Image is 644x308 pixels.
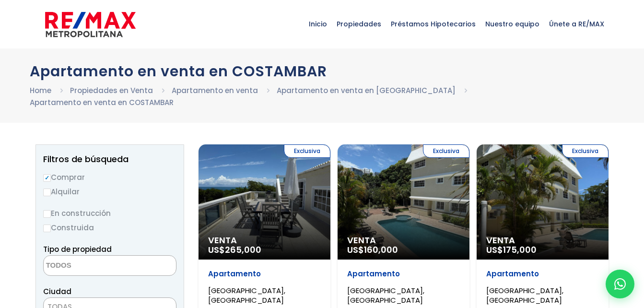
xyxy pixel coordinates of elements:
[364,244,398,256] span: 160,000
[208,269,321,279] p: Apartamento
[332,10,386,38] span: Propiedades
[480,10,544,38] span: Nuestro equipo
[386,10,480,38] span: Préstamos Hipotecarios
[43,154,176,164] h2: Filtros de búsqueda
[277,85,456,95] a: Apartamento en venta en [GEOGRAPHIC_DATA]
[562,144,609,158] span: Exclusiva
[347,244,398,256] span: US$
[486,244,537,256] span: US$
[43,225,51,232] input: Construida
[486,236,599,245] span: Venta
[347,269,460,279] p: Apartamento
[503,244,537,256] span: 175,000
[208,244,261,256] span: US$
[172,85,258,95] a: Apartamento en venta
[43,210,51,218] input: En construcción
[43,244,112,254] span: Tipo de propiedad
[70,85,153,95] a: Propiedades en Venta
[30,96,174,108] li: Apartamento en venta en COSTAMBAR
[43,286,71,296] span: Ciudad
[347,236,460,245] span: Venta
[43,222,176,234] label: Construida
[43,207,176,219] label: En construcción
[208,236,321,245] span: Venta
[43,189,51,196] input: Alquilar
[43,171,176,183] label: Comprar
[43,174,51,182] input: Comprar
[30,63,615,80] h1: Apartamento en venta en COSTAMBAR
[43,186,176,198] label: Alquilar
[284,144,330,158] span: Exclusiva
[304,10,332,38] span: Inicio
[544,10,609,38] span: Únete a RE/MAX
[225,244,261,256] span: 265,000
[208,285,285,305] span: [GEOGRAPHIC_DATA], [GEOGRAPHIC_DATA]
[486,269,599,279] p: Apartamento
[44,256,137,276] textarea: Search
[30,85,51,95] a: Home
[347,285,424,305] span: [GEOGRAPHIC_DATA], [GEOGRAPHIC_DATA]
[486,285,563,305] span: [GEOGRAPHIC_DATA], [GEOGRAPHIC_DATA]
[45,10,136,39] img: remax-metropolitana-logo
[423,144,469,158] span: Exclusiva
